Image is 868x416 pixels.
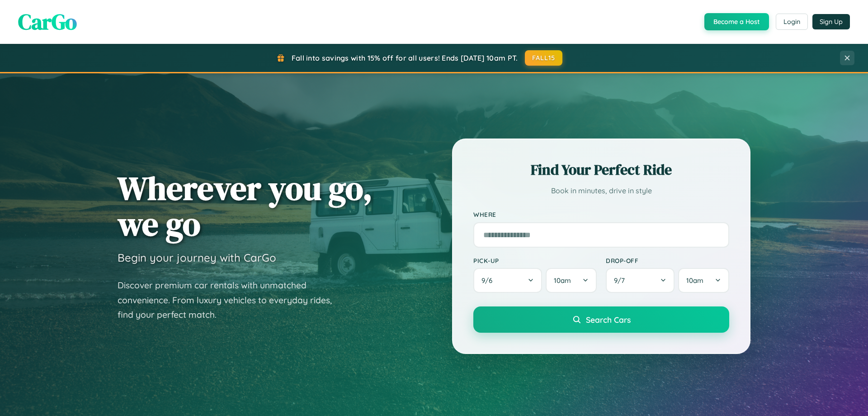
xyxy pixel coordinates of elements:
[473,211,729,219] label: Where
[606,268,675,293] button: 9/7
[473,268,542,293] button: 9/6
[614,276,629,285] span: 9 / 7
[473,160,729,180] h2: Find Your Perfect Ride
[554,276,571,285] span: 10am
[678,268,729,293] button: 10am
[18,7,77,37] span: CarGo
[118,278,344,322] p: Discover premium car rentals with unmatched convenience. From luxury vehicles to everyday rides, ...
[776,14,808,30] button: Login
[586,315,631,325] span: Search Cars
[812,14,850,29] button: Sign Up
[473,257,597,264] label: Pick-up
[525,50,563,66] button: FALL15
[546,268,597,293] button: 10am
[473,306,729,333] button: Search Cars
[481,276,497,285] span: 9 / 6
[704,13,769,30] button: Become a Host
[118,251,276,264] h3: Begin your journey with CarGo
[686,276,703,285] span: 10am
[292,53,518,62] span: Fall into savings with 15% off for all users! Ends [DATE] 10am PT.
[606,257,729,264] label: Drop-off
[118,170,373,242] h1: Wherever you go, we go
[473,184,729,197] p: Book in minutes, drive in style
